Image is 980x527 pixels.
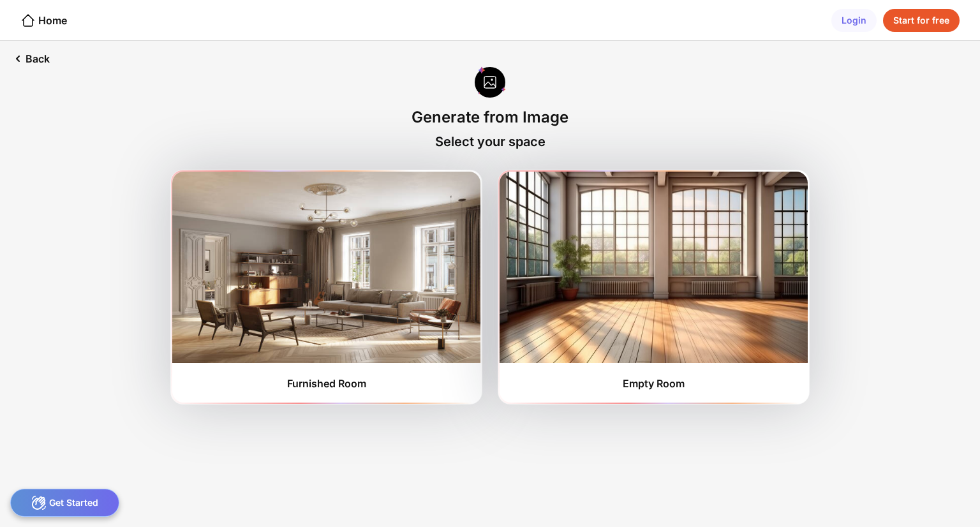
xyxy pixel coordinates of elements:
[10,489,119,517] div: Get Started
[172,172,480,363] img: furnishedRoom1.jpg
[412,108,568,126] div: Generate from Image
[831,9,877,32] div: Login
[883,9,960,32] div: Start for free
[287,377,366,390] div: Furnished Room
[435,134,546,149] div: Select your space
[500,172,808,363] img: furnishedRoom2.jpg
[20,13,67,28] div: Home
[623,377,685,390] div: Empty Room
